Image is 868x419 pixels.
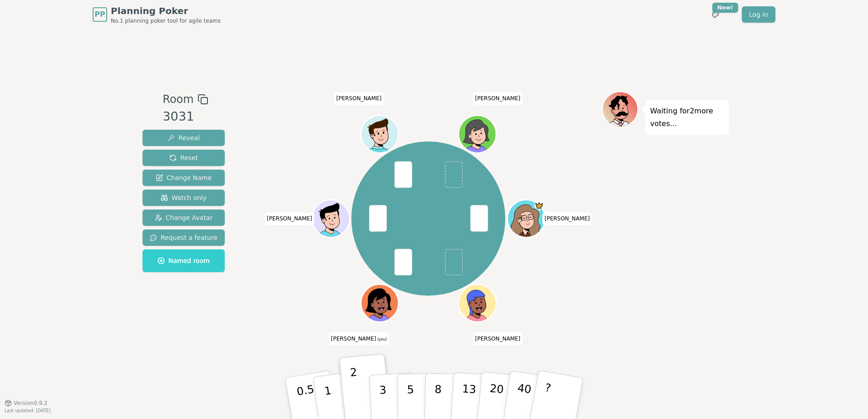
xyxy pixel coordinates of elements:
[143,170,225,186] button: Change Name
[143,249,225,272] button: Named room
[5,400,48,407] button: Version0.9.2
[265,212,315,225] span: Click to change your name
[111,5,221,17] span: Planning Poker
[350,366,361,415] p: 2
[362,285,397,321] button: Click to change your avatar
[712,3,738,13] div: New!
[143,190,225,206] button: Watch only
[163,107,208,126] div: 3031
[158,256,210,265] span: Named room
[334,92,384,105] span: Click to change your name
[94,9,105,20] span: PP
[14,400,48,407] span: Version 0.9.2
[376,337,387,341] span: (you)
[707,6,724,23] button: New!
[155,213,213,222] span: Change Avatar
[143,209,225,226] button: Change Avatar
[143,229,225,246] button: Request a feature
[5,408,51,413] span: Last updated: [DATE]
[473,92,523,105] span: Click to change your name
[329,332,389,345] span: Click to change your name
[143,150,225,166] button: Reset
[93,5,221,24] a: PPPlanning PokerNo.1 planning poker tool for agile teams
[156,173,212,182] span: Change Name
[742,6,775,23] a: Log in
[163,91,193,107] span: Room
[168,133,200,142] span: Reveal
[542,212,592,225] span: Click to change your name
[161,193,207,202] span: Watch only
[150,233,217,242] span: Request a feature
[473,332,523,345] span: Click to change your name
[650,105,725,130] p: Waiting for 2 more votes...
[534,201,544,210] span: Yannick is the host
[143,130,225,146] button: Reveal
[169,153,198,162] span: Reset
[111,17,221,24] span: No.1 planning poker tool for agile teams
